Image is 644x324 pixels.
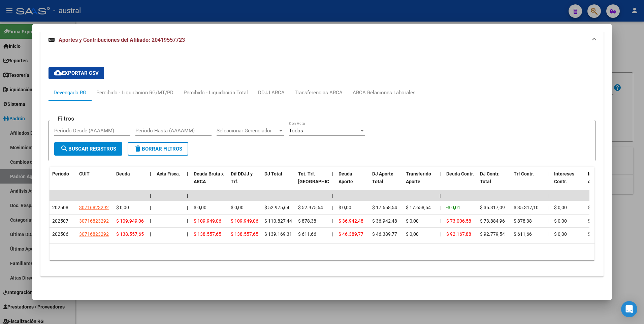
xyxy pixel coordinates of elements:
span: $ 109.949,06 [194,218,221,224]
mat-icon: search [60,144,68,153]
span: $ 0,00 [194,205,206,210]
datatable-header-cell: Intereses Aporte [585,167,619,196]
span: DJ Contr. Total [480,171,500,184]
datatable-header-cell: DJ Aporte Total [369,167,403,196]
datatable-header-cell: Período [50,167,76,196]
span: $ 36.942,48 [372,218,397,224]
span: -$ 0,01 [446,205,460,210]
datatable-header-cell: | [329,167,336,196]
span: $ 138.557,65 [231,231,258,237]
datatable-header-cell: Deuda Aporte [336,167,369,196]
span: $ 0,00 [588,231,601,237]
span: DJ Aporte Total [372,171,393,184]
span: | [332,218,333,224]
div: Aportes y Contribuciones del Afiliado: 20419557723 [40,51,604,277]
datatable-header-cell: Deuda Bruta x ARCA [191,167,228,196]
div: ARCA Relaciones Laborales [353,89,416,96]
datatable-header-cell: DJ Total [262,167,295,196]
span: Acta Fisca. [157,171,180,176]
span: $ 0,00 [554,205,567,210]
button: Borrar Filtros [128,142,188,156]
span: $ 0,00 [588,205,601,210]
span: Tot. Trf. [GEOGRAPHIC_DATA] [298,171,344,184]
span: $ 0,00 [406,218,419,224]
mat-icon: cloud_download [54,69,62,77]
button: Exportar CSV [49,67,104,79]
span: 202508 [52,205,68,210]
span: 30716823292 [79,205,109,210]
span: | [547,231,548,237]
span: Deuda Contr. [446,171,474,176]
span: 202506 [52,231,68,237]
datatable-header-cell: | [184,167,191,196]
datatable-header-cell: CUIT [76,167,114,196]
span: Buscar Registros [60,146,116,152]
span: DJ Total [264,171,282,176]
button: Buscar Registros [54,142,122,156]
span: Deuda [116,171,130,176]
datatable-header-cell: | [545,167,551,196]
span: $ 17.658,54 [372,205,397,210]
span: $ 46.389,77 [372,231,397,237]
div: DDJJ ARCA [258,89,285,96]
span: $ 73.006,58 [446,218,471,224]
span: | [332,171,333,176]
span: 30716823292 [79,218,109,224]
span: | [332,231,333,237]
span: $ 110.827,44 [264,218,292,224]
span: $ 0,00 [116,205,129,210]
span: $ 0,00 [588,218,601,224]
span: $ 139.169,31 [264,231,292,237]
span: $ 35.317,10 [514,205,539,210]
span: $ 138.557,65 [194,231,221,237]
span: $ 52.975,64 [264,205,289,210]
span: $ 611,66 [514,231,532,237]
span: | [440,231,441,237]
datatable-header-cell: | [147,167,154,196]
span: Trf Contr. [514,171,534,176]
span: Todos [289,128,303,134]
span: | [440,171,441,176]
span: | [547,193,549,198]
span: $ 0,00 [231,205,244,210]
span: | [187,205,188,210]
mat-icon: delete [134,144,142,153]
span: | [187,231,188,237]
span: $ 36.942,48 [339,218,363,224]
span: Intereses Aporte [588,171,608,184]
span: | [150,193,151,198]
div: Transferencias ARCA [295,89,343,96]
span: $ 92.779,54 [480,231,505,237]
span: $ 138.557,65 [116,231,144,237]
span: 202507 [52,218,68,224]
span: $ 0,00 [554,231,567,237]
span: Aportes y Contribuciones del Afiliado: 20419557723 [59,37,185,43]
datatable-header-cell: Transferido Aporte [403,167,437,196]
span: Transferido Aporte [406,171,431,184]
datatable-header-cell: Trf Contr. [511,167,545,196]
span: $ 109.949,06 [231,218,258,224]
span: $ 0,00 [554,218,567,224]
span: Exportar CSV [54,70,99,76]
span: $ 611,66 [298,231,316,237]
span: | [440,218,441,224]
div: Devengado RG [54,89,86,96]
span: $ 878,38 [514,218,532,224]
span: | [332,193,333,198]
span: $ 878,38 [298,218,316,224]
span: $ 17.658,54 [406,205,431,210]
span: $ 0,00 [339,205,351,210]
span: | [332,205,333,210]
h3: Filtros [54,115,77,122]
span: | [187,193,188,198]
span: $ 0,00 [406,231,419,237]
span: $ 35.317,09 [480,205,505,210]
span: | [547,171,549,176]
span: | [440,205,441,210]
span: Borrar Filtros [134,146,182,152]
datatable-header-cell: Acta Fisca. [154,167,184,196]
span: Seleccionar Gerenciador [217,128,278,134]
span: Deuda Bruta x ARCA [194,171,224,184]
mat-expansion-panel-header: Aportes y Contribuciones del Afiliado: 20419557723 [40,29,604,51]
span: | [187,218,188,224]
